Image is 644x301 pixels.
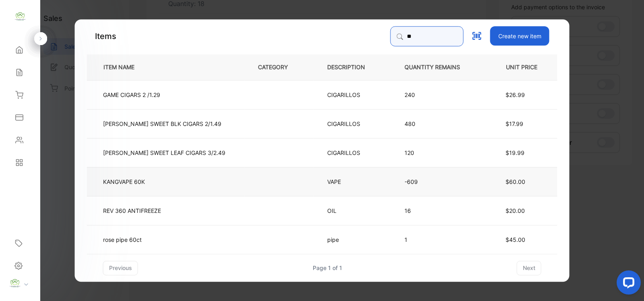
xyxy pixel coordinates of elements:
p: CATEGORY [258,63,301,72]
p: CIGARILLOS [327,120,360,128]
p: VAPE [327,177,349,186]
p: rose pipe 60ct [103,235,153,244]
img: profile [9,277,21,289]
p: [PERSON_NAME] SWEET LEAF CIGARS 3/2.49 [103,148,225,157]
p: CIGARILLOS [327,91,360,99]
span: $17.99 [506,120,523,127]
p: 480 [405,120,473,128]
p: [PERSON_NAME] SWEET BLK CIGARS 2/1.49 [103,120,221,128]
p: pipe [327,235,349,244]
span: $19.99 [506,149,524,156]
button: Create new item [490,26,549,45]
p: KANGVAPE 60K [103,177,153,186]
p: ITEM NAME [100,63,147,72]
iframe: LiveChat chat widget [610,267,644,301]
p: CIGARILLOS [327,148,360,157]
span: $26.99 [506,91,525,98]
button: next [517,261,541,275]
span: $45.00 [506,236,525,243]
p: -609 [405,177,473,186]
p: QUANTITY REMAINS [405,63,473,72]
p: DESCRIPTION [327,63,378,72]
p: GAME CIGARS 2 /1.29 [103,91,160,99]
img: logo [14,10,26,23]
p: UNIT PRICE [500,63,544,72]
p: 16 [405,206,473,215]
p: 120 [405,148,473,157]
span: $60.00 [506,178,525,185]
p: 240 [405,91,473,99]
p: REV 360 ANTIFREEZE [103,206,161,215]
div: Page 1 of 1 [313,264,342,272]
button: previous [103,261,138,275]
p: OIL [327,206,349,215]
p: Items [95,30,116,42]
span: $20.00 [506,207,525,214]
p: 1 [405,235,473,244]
